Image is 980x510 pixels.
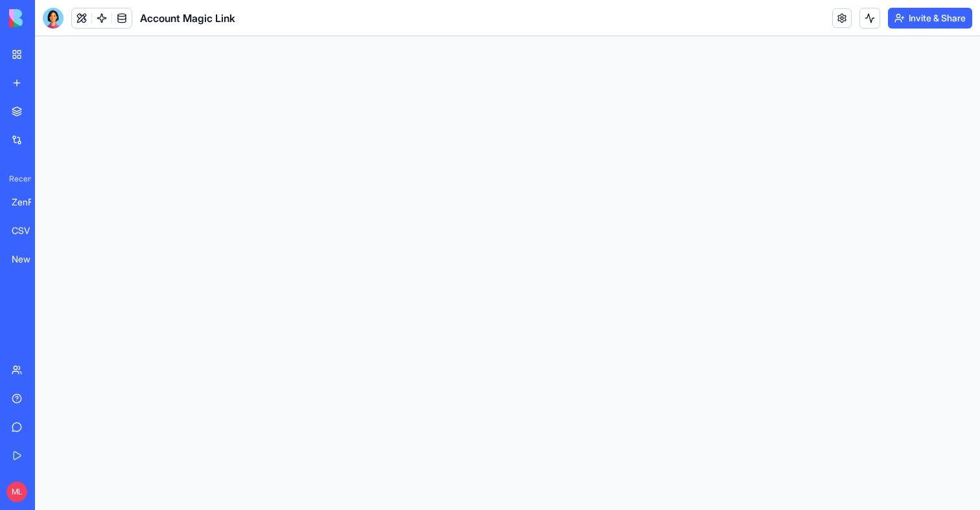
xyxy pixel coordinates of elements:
span: ML [6,481,27,502]
div: New App [12,253,48,266]
a: New App [4,246,56,272]
a: ZenFlow [4,189,56,215]
img: logo [9,9,89,27]
span: Recent [4,174,31,184]
div: CSV Response Consolidator [12,224,48,237]
a: CSV Response Consolidator [4,218,56,244]
button: Invite & Share [888,8,972,29]
div: ZenFlow [12,196,48,209]
span: Account Magic Link [140,10,235,26]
